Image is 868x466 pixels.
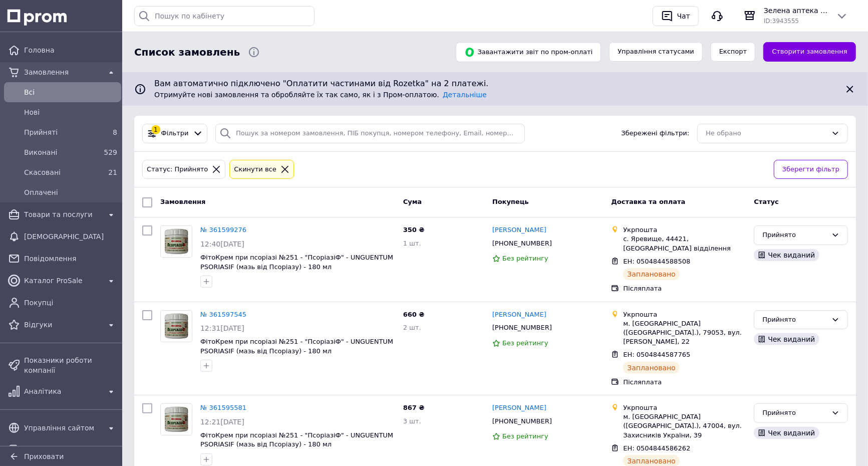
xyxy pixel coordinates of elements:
[113,128,117,136] span: 8
[154,91,487,99] span: Отримуйте нові замовлення та обробляйте їх так само, як і з Пром-оплатою.
[161,129,189,138] span: Фільтри
[762,230,827,241] div: Прийнято
[161,404,192,435] img: Фото товару
[623,310,746,319] div: Укрпошта
[754,333,819,345] div: Чек виданий
[490,415,554,428] div: [PHONE_NUMBER]
[104,148,117,156] span: 529
[706,128,827,139] div: Не обрано
[145,164,210,175] div: Статус: Прийнято
[403,240,421,247] span: 1 шт.
[764,18,799,25] span: ID: 3943555
[403,311,425,318] span: 660 ₴
[215,124,524,143] input: Пошук за номером замовлення, ПІБ покупця, номером телефону, Email, номером накладної
[403,226,425,234] span: 350 ₴
[24,298,117,308] span: Покупці
[711,42,756,62] button: Експорт
[675,9,692,24] div: Чат
[403,324,421,331] span: 2 шт.
[492,225,546,235] a: [PERSON_NAME]
[623,444,690,452] span: ЕН: 0504844586262
[492,403,546,413] a: [PERSON_NAME]
[782,164,839,175] span: Зберегти фільтр
[764,6,828,16] span: Зелена аптека БОРОВИКА
[609,42,703,62] button: Управління статусами
[200,418,244,426] span: 12:21[DATE]
[774,160,848,179] button: Зберегти фільтр
[24,276,101,286] span: Каталог ProSale
[200,404,246,411] a: № 361595581
[502,432,548,440] span: Без рейтингу
[24,147,97,157] span: Виконані
[653,6,699,26] button: Чат
[403,198,422,205] span: Cума
[762,315,827,325] div: Прийнято
[161,226,192,257] img: Фото товару
[24,127,97,137] span: Прийняті
[490,321,554,334] div: [PHONE_NUMBER]
[24,423,101,433] span: Управління сайтом
[623,362,680,374] div: Заплановано
[24,45,117,55] span: Головна
[623,258,690,265] span: ЕН: 0504844588508
[154,78,836,90] span: Вам автоматично підключено "Оплатити частинами від Rozetka" на 2 платежі.
[108,168,117,176] span: 21
[24,254,117,264] span: Повідомлення
[200,240,244,248] span: 12:40[DATE]
[200,311,246,318] a: № 361597545
[232,164,278,175] div: Cкинути все
[200,324,244,332] span: 12:31[DATE]
[24,187,117,197] span: Оплачені
[754,198,779,205] span: Статус
[492,310,546,320] a: [PERSON_NAME]
[611,198,685,205] span: Доставка та оплата
[456,42,601,62] button: Завантажити звіт по пром-оплаті
[134,6,315,26] input: Пошук по кабінету
[403,417,421,425] span: 3 шт.
[492,198,529,205] span: Покупець
[160,225,192,258] a: Фото товару
[24,87,117,97] span: Всi
[621,129,689,138] span: Збережені фільтри:
[443,91,487,99] a: Детальніше
[160,403,192,435] a: Фото товару
[200,226,246,234] a: № 361599276
[490,237,554,250] div: [PHONE_NUMBER]
[24,445,101,455] span: Гаманець компанії
[623,284,746,293] div: Післяплата
[623,319,746,347] div: м. [GEOGRAPHIC_DATA] ([GEOGRAPHIC_DATA].), 79053, вул. [PERSON_NAME], 22
[200,254,393,271] a: ФітоКрем при псоріазі №251 - "ПсоріазіФ" - UNGUENTUM PSORIASIF (мазь від Псоріазу) - 180 мл
[403,404,425,411] span: 867 ₴
[623,225,746,235] div: Укрпошта
[200,431,393,448] a: ФітоКрем при псоріазі №251 - "ПсоріазіФ" - UNGUENTUM PSORIASIF (мазь від Псоріазу) - 180 мл
[160,310,192,342] a: Фото товару
[763,42,856,62] a: Створити замовлення
[134,45,240,60] span: Список замовлень
[754,427,819,439] div: Чек виданий
[623,378,746,387] div: Післяплата
[24,386,101,396] span: Аналітика
[623,403,746,412] div: Укрпошта
[24,355,117,375] span: Показники роботи компанії
[502,255,548,262] span: Без рейтингу
[24,67,101,77] span: Замовлення
[502,339,548,347] span: Без рейтингу
[24,320,101,330] span: Відгуки
[24,167,97,177] span: Скасовані
[623,412,746,440] div: м. [GEOGRAPHIC_DATA] ([GEOGRAPHIC_DATA].), 47004, вул. Захисників України, 39
[762,408,827,418] div: Прийнято
[24,107,117,117] span: Нові
[623,351,690,358] span: ЕН: 0504844587765
[160,198,205,205] span: Замовлення
[754,249,819,261] div: Чек виданий
[623,268,680,280] div: Заплановано
[200,338,393,355] a: ФітоКрем при псоріазі №251 - "ПсоріазіФ" - UNGUENTUM PSORIASIF (мазь від Псоріазу) - 180 мл
[161,311,192,342] img: Фото товару
[623,235,746,253] div: с. Яревище, 44421, [GEOGRAPHIC_DATA] відділення
[24,209,101,219] span: Товари та послуги
[24,231,117,242] span: [DEMOGRAPHIC_DATA]
[24,452,64,460] span: Приховати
